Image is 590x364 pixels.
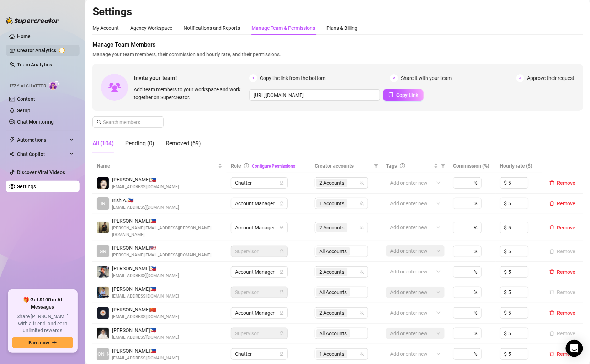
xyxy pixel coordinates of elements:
[184,24,240,32] div: Notifications and Reports
[235,222,283,233] span: Account Manager
[112,293,179,300] span: [EMAIL_ADDRESS][DOMAIN_NAME]
[17,108,30,113] a: Setup
[112,184,179,190] span: [EMAIL_ADDRESS][DOMAIN_NAME]
[547,329,579,338] button: Remove
[557,201,576,206] span: Remove
[388,92,393,97] span: copy
[101,200,105,207] span: IR
[100,248,106,255] span: GR
[319,224,344,232] span: 2 Accounts
[112,244,211,252] span: [PERSON_NAME] 🇺🇸
[280,290,284,294] span: lock
[440,161,447,171] span: filter
[400,163,405,168] span: question-circle
[326,24,357,32] div: Plans & Billing
[112,225,222,238] span: [PERSON_NAME][EMAIL_ADDRESS][PERSON_NAME][DOMAIN_NAME]
[231,163,241,169] span: Role
[17,33,31,39] a: Home
[97,307,109,319] img: Ann Jelica Murjani
[319,309,344,317] span: 2 Accounts
[112,306,179,314] span: [PERSON_NAME] 🇨🇳
[244,163,249,168] span: info-circle
[97,177,109,189] img: Chino Panyaco
[235,198,283,209] span: Account Manager
[280,270,284,274] span: lock
[319,179,344,187] span: 2 Accounts
[235,267,283,277] span: Account Manager
[92,40,583,49] span: Manage Team Members
[125,139,154,148] div: Pending (0)
[280,181,284,185] span: lock
[28,340,49,346] span: Earn now
[547,247,579,256] button: Remove
[557,269,576,275] span: Remove
[17,184,36,189] a: Settings
[6,17,59,24] img: logo-BBDzfeDw.svg
[316,223,347,232] span: 2 Accounts
[360,270,364,274] span: team
[547,350,579,358] button: Remove
[112,272,179,279] span: [EMAIL_ADDRESS][DOMAIN_NAME]
[566,340,583,357] div: Open Intercom Messenger
[9,137,15,143] span: thunderbolt
[112,204,179,211] span: [EMAIL_ADDRESS][DOMAIN_NAME]
[386,162,397,170] span: Tags
[251,24,315,32] div: Manage Team & Permissions
[280,226,284,230] span: lock
[316,309,347,317] span: 2 Accounts
[316,268,347,276] span: 2 Accounts
[97,266,109,278] img: Thea Mendoza
[12,337,73,348] button: Earn nowarrow-right
[112,347,179,355] span: [PERSON_NAME] 🇵🇭
[383,89,424,101] button: Copy Link
[260,74,325,82] span: Copy the link from the bottom
[112,334,179,341] span: [EMAIL_ADDRESS][DOMAIN_NAME]
[49,80,60,90] img: AI Chatter
[112,196,179,204] span: Irish A. 🇵🇭
[17,148,68,160] span: Chat Copilot
[549,269,554,274] span: delete
[396,92,418,98] span: Copy Link
[557,351,576,357] span: Remove
[12,313,73,334] span: Share [PERSON_NAME] with a friend, and earn unlimited rewards
[17,134,68,146] span: Automations
[97,222,109,233] img: Allen Valenzuela
[401,74,452,82] span: Share it with your team
[549,310,554,315] span: delete
[166,139,201,148] div: Removed (69)
[92,50,583,58] span: Manage your team members, their commission and hourly rate, and their permissions.
[17,45,74,56] a: Creator Analytics exclamation-circle
[10,83,46,89] span: Izzy AI Chatter
[12,297,73,310] span: 🎁 Get $100 in AI Messages
[547,179,579,187] button: Remove
[280,331,284,336] span: lock
[134,86,246,101] span: Add team members to your workspace and work together on Supercreator.
[92,24,119,32] div: My Account
[547,309,579,317] button: Remove
[97,287,109,298] img: Zee Manalili
[17,62,52,67] a: Team Analytics
[112,265,179,272] span: [PERSON_NAME] 🇵🇭
[235,178,283,188] span: Chatter
[527,74,574,82] span: Approve their request
[280,311,284,315] span: lock
[52,340,57,345] span: arrow-right
[557,310,576,316] span: Remove
[112,285,179,293] span: [PERSON_NAME] 🇵🇭
[360,201,364,206] span: team
[252,164,295,169] a: Configure Permissions
[549,180,554,185] span: delete
[547,199,579,208] button: Remove
[235,328,283,339] span: Supervisor
[316,199,347,208] span: 1 Accounts
[549,201,554,206] span: delete
[134,74,249,82] span: Invite your team!
[390,74,398,82] span: 2
[112,176,179,184] span: [PERSON_NAME] 🇵🇭
[360,181,364,185] span: team
[92,5,583,18] h2: Settings
[360,226,364,230] span: team
[112,217,222,225] span: [PERSON_NAME] 🇵🇭
[319,350,344,358] span: 1 Accounts
[280,352,284,356] span: lock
